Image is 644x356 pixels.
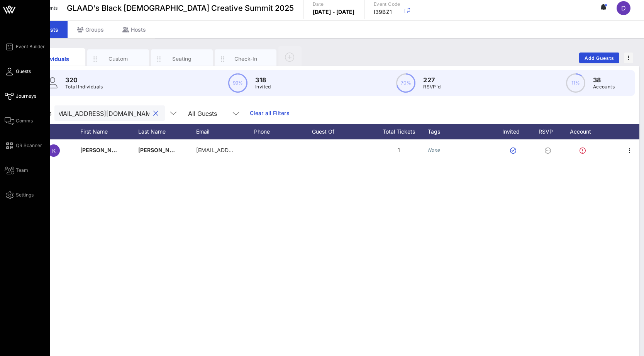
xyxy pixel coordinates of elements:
[423,75,441,85] p: 227
[188,110,217,117] div: All Guests
[65,83,103,91] p: Total Individuals
[563,124,605,139] div: Account
[16,93,36,100] span: Journeys
[312,124,370,139] div: Guest Of
[183,105,245,121] div: All Guests
[5,141,42,150] a: QR Scanner
[255,75,271,85] p: 318
[138,147,184,153] span: [PERSON_NAME]
[250,109,290,117] a: Clear all Filters
[138,124,196,139] div: Last Name
[65,75,103,85] p: 320
[584,55,615,61] span: Add Guests
[313,8,355,16] p: [DATE] - [DATE]
[593,83,615,91] p: Accounts
[5,92,36,101] a: Journeys
[52,147,56,154] span: K
[617,1,630,15] div: D
[37,55,72,63] div: Individuals
[68,21,113,38] div: Groups
[153,110,158,117] button: clear icon
[370,124,428,139] div: Total Tickets
[374,8,400,16] p: I39BZ1
[255,83,271,91] p: Invited
[16,43,45,50] span: Event Builder
[423,83,441,91] p: RSVP`d
[16,68,31,75] span: Guests
[579,53,619,63] button: Add Guests
[5,42,45,51] a: Event Builder
[493,124,536,139] div: Invited
[165,55,199,63] div: Seating
[5,116,33,125] a: Comms
[428,124,493,139] div: Tags
[80,124,138,139] div: First Name
[254,124,312,139] div: Phone
[313,0,355,8] p: Date
[5,166,28,175] a: Team
[101,55,136,63] div: Custom
[113,21,155,38] div: Hosts
[5,190,34,200] a: Settings
[374,0,400,8] p: Event Code
[370,139,428,161] div: 1
[196,124,254,139] div: Email
[621,4,626,12] span: D
[16,117,33,124] span: Comms
[16,142,42,149] span: QR Scanner
[67,2,294,14] span: GLAAD's Black [DEMOGRAPHIC_DATA] Creative Summit 2025
[196,147,289,153] span: [EMAIL_ADDRESS][DOMAIN_NAME]
[428,147,440,153] i: None
[593,75,615,85] p: 38
[16,192,34,198] span: Settings
[536,124,563,139] div: RSVP
[80,147,126,153] span: [PERSON_NAME]
[16,167,28,174] span: Team
[229,55,263,63] div: Check-In
[5,67,31,76] a: Guests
